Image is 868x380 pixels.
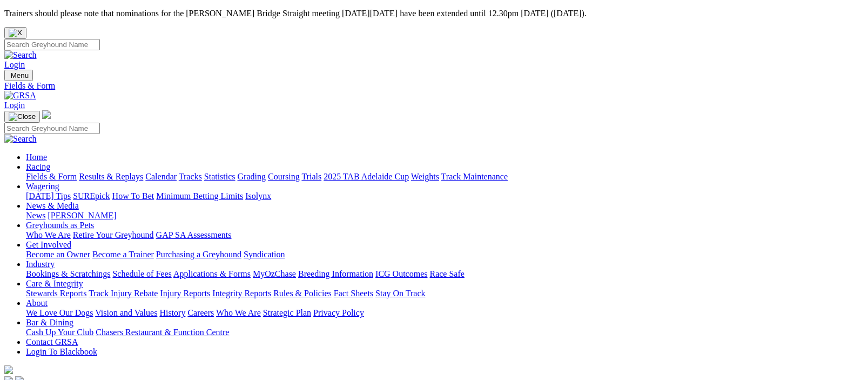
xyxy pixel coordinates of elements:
[26,269,864,279] div: Industry
[245,191,271,201] a: Isolynx
[4,81,864,91] a: Fields & Form
[4,91,36,101] img: GRSA
[4,101,25,110] a: Login
[4,365,13,374] img: logo-grsa-white.png
[26,250,864,259] div: Get Involved
[26,279,83,288] a: Care & Integrity
[42,110,51,119] img: logo-grsa-white.png
[26,182,59,191] a: Wagering
[429,269,464,278] a: Race Safe
[26,240,71,249] a: Get Involved
[26,337,78,346] a: Contact GRSA
[96,328,229,337] a: Chasers Restaurant & Function Centre
[253,269,296,278] a: MyOzChase
[160,289,210,298] a: Injury Reports
[238,172,266,181] a: Grading
[324,172,409,181] a: 2025 TAB Adelaide Cup
[313,308,364,317] a: Privacy Policy
[26,211,45,220] a: News
[89,289,158,298] a: Track Injury Rebate
[26,201,79,210] a: News & Media
[26,250,90,259] a: Become an Owner
[73,230,154,239] a: Retire Your Greyhound
[263,308,311,317] a: Strategic Plan
[179,172,202,181] a: Tracks
[26,328,864,337] div: Bar & Dining
[4,39,100,50] input: Search
[11,71,29,79] span: Menu
[26,211,864,221] div: News & Media
[4,123,100,134] input: Search
[9,29,22,37] img: X
[156,250,241,259] a: Purchasing a Greyhound
[4,50,37,60] img: Search
[375,269,427,278] a: ICG Outcomes
[26,152,47,162] a: Home
[268,172,300,181] a: Coursing
[301,172,321,181] a: Trials
[26,298,48,308] a: About
[112,191,154,201] a: How To Bet
[187,308,214,317] a: Careers
[95,308,157,317] a: Vision and Values
[26,230,864,240] div: Greyhounds as Pets
[273,289,332,298] a: Rules & Policies
[26,269,110,278] a: Bookings & Scratchings
[26,347,97,356] a: Login To Blackbook
[4,134,37,144] img: Search
[73,191,110,201] a: SUREpick
[441,172,508,181] a: Track Maintenance
[375,289,425,298] a: Stay On Track
[112,269,171,278] a: Schedule of Fees
[9,112,36,121] img: Close
[298,269,373,278] a: Breeding Information
[4,111,40,123] button: Toggle navigation
[4,27,26,39] button: Close
[334,289,373,298] a: Fact Sheets
[212,289,271,298] a: Integrity Reports
[26,308,93,317] a: We Love Our Dogs
[26,289,86,298] a: Stewards Reports
[145,172,177,181] a: Calendar
[244,250,285,259] a: Syndication
[26,172,864,182] div: Racing
[26,172,77,181] a: Fields & Form
[26,221,94,230] a: Greyhounds as Pets
[26,191,864,201] div: Wagering
[26,230,71,239] a: Who We Are
[156,230,232,239] a: GAP SA Assessments
[411,172,439,181] a: Weights
[79,172,143,181] a: Results & Replays
[216,308,261,317] a: Who We Are
[26,191,71,201] a: [DATE] Tips
[156,191,243,201] a: Minimum Betting Limits
[26,318,73,327] a: Bar & Dining
[26,328,93,337] a: Cash Up Your Club
[204,172,235,181] a: Statistics
[173,269,251,278] a: Applications & Forms
[26,162,50,171] a: Racing
[4,9,864,18] p: Trainers should please note that nominations for the [PERSON_NAME] Bridge Straight meeting [DATE]...
[159,308,185,317] a: History
[26,289,864,298] div: Care & Integrity
[4,70,33,81] button: Toggle navigation
[4,60,25,69] a: Login
[26,259,55,269] a: Industry
[26,308,864,318] div: About
[48,211,116,220] a: [PERSON_NAME]
[92,250,154,259] a: Become a Trainer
